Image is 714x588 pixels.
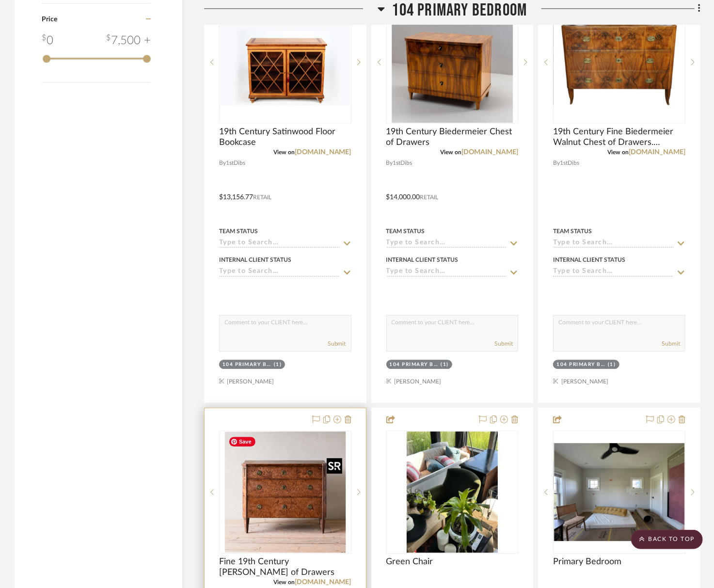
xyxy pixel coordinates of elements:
[631,530,703,549] scroll-to-top-button: BACK TO TOP
[219,268,340,277] input: Type to Search…
[219,127,351,148] span: 19th Century Satinwood Floor Bookcase
[387,1,518,123] div: 0
[390,361,439,368] div: 104 Primary Bedroom
[553,227,592,236] div: Team Status
[274,361,282,368] div: (1)
[219,239,340,248] input: Type to Search…
[553,127,685,148] span: 19th Century Fine Biedermeier Walnut Chest of Drawers. [GEOGRAPHIC_DATA], c. [DATE]
[553,239,674,248] input: Type to Search…
[224,431,346,553] img: Fine 19th Century Gustavian Chest of Drawers
[106,32,151,49] div: 7,500 +
[295,579,351,586] a: [DOMAIN_NAME]
[553,556,621,567] span: Primary Bedroom
[386,159,393,168] span: By
[662,339,680,348] button: Submit
[392,1,513,123] img: 19th Century Biedermeier Chest of Drawers
[220,431,351,553] div: 0
[607,149,629,155] span: View on
[42,32,53,49] div: 0
[554,1,685,123] div: 0
[440,149,461,155] span: View on
[386,556,433,567] span: Green Chair
[229,437,255,446] span: Save
[386,127,519,148] span: 19th Century Biedermeier Chest of Drawers
[407,431,498,553] img: Green Chair
[556,361,605,368] div: 104 Primary Bedroom
[441,361,449,368] div: (1)
[553,255,625,264] div: Internal Client Status
[393,159,413,168] span: 1stDibs
[553,159,560,168] span: By
[328,339,346,348] button: Submit
[554,431,685,553] div: 0
[386,227,425,236] div: Team Status
[220,1,351,123] div: 0
[226,159,245,168] span: 1stDibs
[42,16,57,23] span: Price
[386,268,507,277] input: Type to Search…
[273,149,295,155] span: View on
[494,339,513,348] button: Submit
[219,255,291,264] div: Internal Client Status
[629,149,685,156] a: [DOMAIN_NAME]
[386,239,507,248] input: Type to Search…
[219,159,226,168] span: By
[560,159,579,168] span: 1stDibs
[220,18,350,105] img: 19th Century Satinwood Floor Bookcase
[386,255,459,264] div: Internal Client Status
[461,149,518,156] a: [DOMAIN_NAME]
[559,1,680,123] img: 19th Century Fine Biedermeier Walnut Chest of Drawers. Vienna, c. 1820
[387,431,518,553] div: 0
[295,149,351,156] a: [DOMAIN_NAME]
[219,556,351,578] span: Fine 19th Century [PERSON_NAME] of Drawers
[222,361,271,368] div: 104 Primary Bedroom
[554,443,684,541] img: Primary Bedroom
[219,227,258,236] div: Team Status
[553,268,674,277] input: Type to Search…
[273,579,295,585] span: View on
[608,361,616,368] div: (1)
